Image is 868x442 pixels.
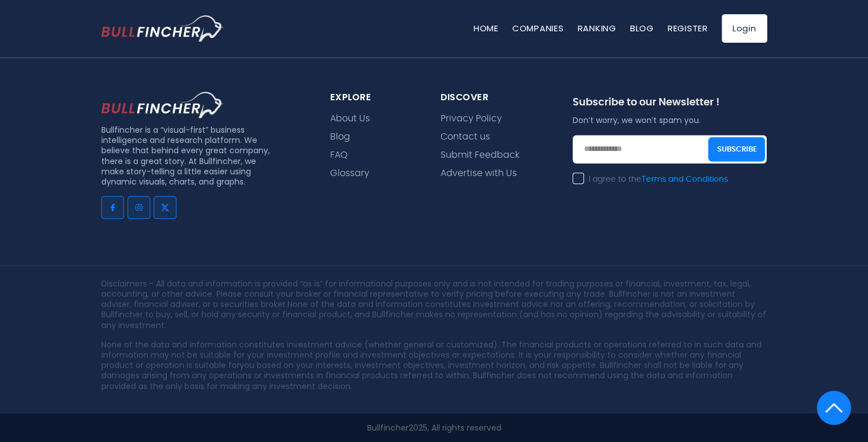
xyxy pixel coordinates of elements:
[330,150,347,161] a: FAQ
[573,192,746,236] iframe: reCAPTCHA
[330,113,369,124] a: About Us
[127,196,150,219] a: Go to instagram
[101,15,224,42] img: bullfincher logo
[441,92,545,104] div: Discover
[668,22,708,34] a: Register
[441,150,520,161] a: Submit Feedback
[101,423,767,433] p: 2025, All rights reserved
[722,14,767,43] a: Login
[474,22,499,34] a: Home
[101,15,224,42] a: Go to homepage
[101,92,224,118] img: footer logo
[101,196,124,219] a: Go to facebook
[330,132,349,142] a: Blog
[573,96,767,115] div: Subscribe to our Newsletter !
[630,22,654,34] a: Blog
[573,174,728,185] label: I agree to the
[578,22,616,34] a: Ranking
[441,113,502,124] a: Privacy Policy
[330,168,369,179] a: Glossary
[441,168,517,179] a: Advertise with Us
[101,125,274,187] p: Bullfincher is a “visual-first” business intelligence and research platform. We believe that behi...
[708,137,765,161] button: Subscribe
[641,175,728,183] a: Terms and Conditions
[367,422,409,433] a: Bullfincher
[101,339,767,391] p: None of the data and information constitutes investment advice (whether general or customized). T...
[154,196,176,219] a: Go to twitter
[573,115,767,125] p: Don’t worry, we won’t spam you.
[441,132,490,142] a: Contact us
[512,22,564,34] a: Companies
[330,92,413,104] div: explore
[101,279,767,330] p: Disclaimers - All data and information is provided “as is” for informational purposes only and is...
